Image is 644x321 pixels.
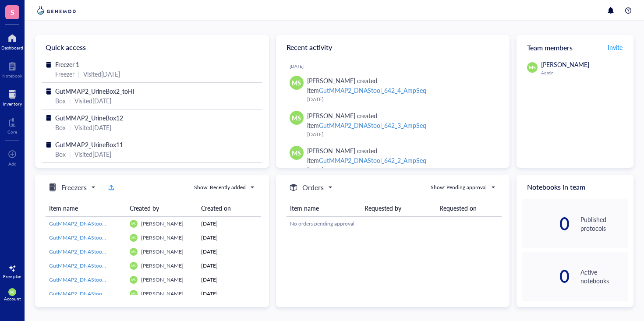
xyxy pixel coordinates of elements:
span: GutMMAP2_DNAStool_642_4_AmpSeq [49,220,143,227]
a: Dashboard [1,31,23,50]
div: [DATE] [307,130,496,139]
span: GutMMAP2_DNAStool_642_3_AmpSeq [49,234,143,241]
span: GutMMAP2_UrineBox12 [55,113,123,122]
th: Item name [46,200,126,216]
th: Created by [126,200,198,216]
div: Core [7,129,17,134]
a: GutMMAP2_DNAStool_642_2_AmpSeq [49,248,123,256]
div: Visited [DATE] [74,149,111,159]
span: Invite [608,43,623,52]
div: [PERSON_NAME] created item [307,111,496,130]
div: | [78,69,80,79]
span: GutMMAP2_DNAStool_204_4_AmpSeq [49,276,143,283]
div: | [69,123,71,132]
img: genemod-logo [35,5,78,16]
div: [PERSON_NAME] created item [307,146,496,165]
a: GutMMAP2_DNAStool_642_1_AmpSeq [49,262,123,270]
div: Show: Recently added [194,183,246,191]
div: GutMMAP2_DNAStool_642_3_AmpSeq [319,121,426,130]
a: MS[PERSON_NAME] created itemGutMMAP2_DNAStool_642_3_AmpSeq[DATE] [283,107,503,142]
a: Core [7,115,17,134]
div: Box [55,96,66,106]
a: GutMMAP2_DNAStool_204_4_AmpSeq [49,276,123,284]
div: Account [4,296,21,301]
div: [DATE] [201,220,257,228]
span: [PERSON_NAME] [141,248,184,255]
div: [DATE] [201,290,257,298]
div: | [69,149,71,159]
div: Box [55,123,66,132]
div: 0 [522,217,570,231]
span: MS [529,64,536,71]
div: Inventory [3,101,22,106]
div: [DATE] [201,276,257,284]
div: Recent activity [276,35,510,60]
button: Invite [607,40,623,54]
span: [PERSON_NAME] [141,234,184,241]
th: Created on [198,200,261,216]
div: Notebooks in team [517,175,633,199]
div: Published protocols [580,215,628,233]
h5: Orders [302,182,324,193]
span: MS [292,78,301,88]
div: Quick access [35,35,269,60]
span: [PERSON_NAME] [541,60,589,69]
span: GutMMAP2_DNAStool_204_3_AmpSeq [49,290,143,297]
div: Admin [541,70,628,75]
a: Inventory [3,87,22,106]
a: MS[PERSON_NAME] created itemGutMMAP2_DNAStool_642_2_AmpSeq[DATE] [283,142,503,177]
div: Add [8,161,17,166]
span: GutMMAP2_UrineBox11 [55,140,123,149]
span: MS [131,250,135,254]
div: Team members [517,35,633,60]
th: Item name [287,200,361,216]
span: MS [10,290,14,294]
span: GutMMAP2_DNAStool_642_2_AmpSeq [49,248,143,255]
a: GutMMAP2_DNAStool_204_3_AmpSeq [49,290,123,298]
span: MS [131,264,135,268]
h5: Freezers [61,182,87,193]
div: [PERSON_NAME] created item [307,76,496,95]
a: GutMMAP2_DNAStool_642_3_AmpSeq [49,234,123,242]
a: Notebook [2,59,22,78]
div: Visited [DATE] [83,69,120,79]
th: Requested by [361,200,436,216]
div: Dashboard [1,45,23,50]
span: [PERSON_NAME] [141,262,184,269]
div: | [69,96,71,106]
th: Requested on [436,200,502,216]
span: S [11,7,14,18]
span: Freezer 1 [55,60,79,69]
div: [DATE] [201,248,257,256]
div: 0 [522,269,570,283]
span: MS [131,278,135,282]
span: GutMMAP2_UrineBox2_toHI [55,87,134,95]
span: MS [131,292,135,296]
a: MS[PERSON_NAME] created itemGutMMAP2_DNAStool_642_4_AmpSeq[DATE] [283,72,503,107]
div: [DATE] [307,95,496,104]
div: [DATE] [201,234,257,242]
span: [PERSON_NAME] [141,220,184,227]
div: [DATE] [201,262,257,270]
span: [PERSON_NAME] [141,290,184,297]
span: MS [292,148,301,158]
div: Free plan [3,274,21,279]
div: Active notebooks [580,268,628,285]
span: GutMMAP2_DNAStool_642_1_AmpSeq [49,262,143,269]
span: [PERSON_NAME] [141,276,184,283]
span: MS [292,113,301,123]
div: No orders pending approval [290,220,498,228]
div: Freezer [55,69,74,79]
div: Visited [DATE] [74,96,111,106]
div: Notebook [2,73,22,78]
div: Show: Pending approval [431,183,487,191]
div: GutMMAP2_DNAStool_642_4_AmpSeq [319,86,426,95]
div: Box [55,149,66,159]
span: MS [131,222,135,226]
div: Visited [DATE] [74,123,111,132]
div: [DATE] [290,63,503,69]
a: GutMMAP2_DNAStool_642_4_AmpSeq [49,220,123,228]
span: MS [131,236,135,240]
